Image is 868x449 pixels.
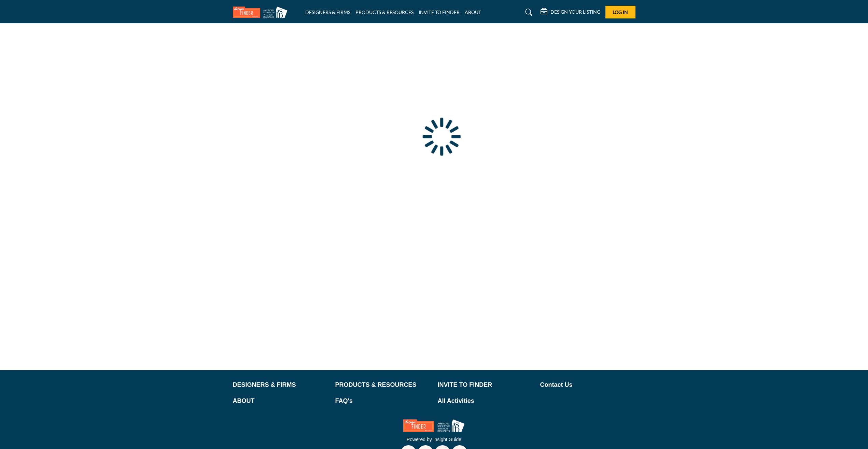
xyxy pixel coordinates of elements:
a: All Activities [438,396,533,406]
a: Contact Us [540,380,635,390]
a: FAQ's [335,396,431,406]
a: DESIGNERS & FIRMS [305,9,350,15]
h5: DESIGN YOUR LISTING [550,9,600,15]
a: PRODUCTS & RESOURCES [335,380,431,390]
a: Search [519,7,537,18]
a: ABOUT [233,396,328,406]
div: DESIGN YOUR LISTING [541,8,600,16]
a: ABOUT [465,9,481,15]
span: Log In [613,9,628,15]
a: Powered by Insight Guide [407,437,461,442]
a: PRODUCTS & RESOURCES [355,9,414,15]
img: Site Logo [233,6,291,18]
img: No Site Logo [403,419,465,432]
a: DESIGNERS & FIRMS [233,380,328,390]
a: INVITE TO FINDER [438,380,533,390]
a: INVITE TO FINDER [419,9,460,15]
button: Log In [605,6,635,18]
